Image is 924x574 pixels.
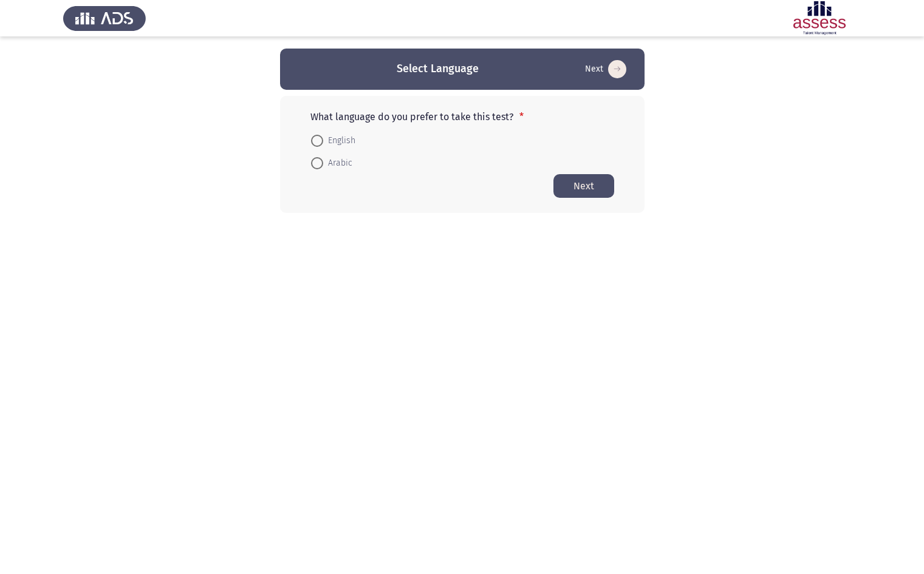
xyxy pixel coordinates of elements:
button: Start assessment [553,174,614,198]
p: What language do you prefer to take this test? [310,111,614,123]
img: Assess Talent Management logo [63,1,146,35]
button: Start assessment [581,59,630,79]
h3: Select Language [397,61,479,76]
span: Arabic [323,156,352,171]
span: English [323,133,355,148]
img: Assessment logo of Development Assessment R1 (EN/AR) [778,1,861,35]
